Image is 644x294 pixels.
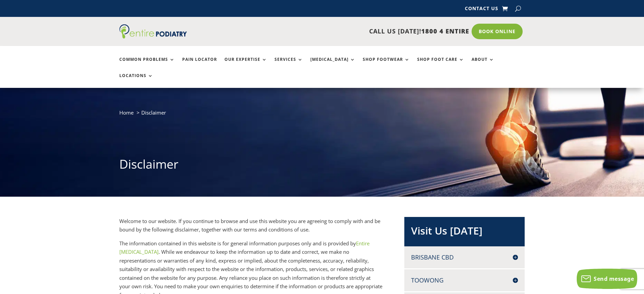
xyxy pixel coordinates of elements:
[224,57,267,72] a: Our Expertise
[310,57,355,72] a: [MEDICAL_DATA]
[363,57,410,72] a: Shop Footwear
[594,275,634,283] span: Send message
[411,276,518,285] h4: Toowong
[472,24,523,39] a: Book Online
[213,27,469,36] p: CALL US [DATE]!
[417,57,464,72] a: Shop Foot Care
[411,224,518,241] h2: Visit Us [DATE]
[119,57,175,72] a: Common Problems
[119,73,153,88] a: Locations
[119,108,525,122] nav: breadcrumb
[421,27,469,35] span: 1800 4 ENTIRE
[472,57,494,72] a: About
[411,253,518,262] h4: Brisbane CBD
[119,33,187,40] a: Entire Podiatry
[577,269,637,289] button: Send message
[119,217,382,239] p: Welcome to our website. If you continue to browse and use this website you are agreeing to comply...
[182,57,217,72] a: Pain Locator
[119,24,187,39] img: logo (1)
[141,109,166,116] span: Disclaimer
[465,6,498,14] a: Contact Us
[119,156,525,176] h1: Disclaimer
[119,109,134,116] a: Home
[275,57,303,72] a: Services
